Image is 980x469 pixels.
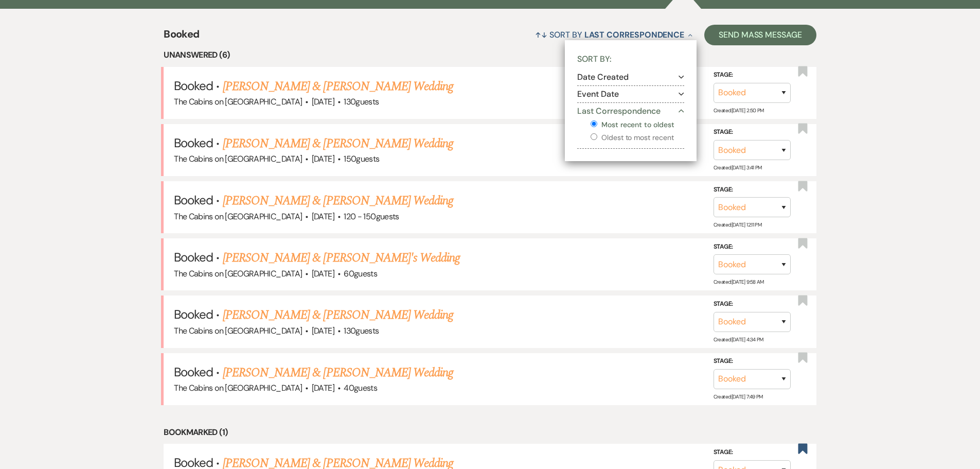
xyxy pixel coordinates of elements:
span: Created: [DATE] 2:50 PM [714,107,764,114]
span: Booked [174,135,213,151]
a: [PERSON_NAME] & [PERSON_NAME] Wedding [223,192,453,210]
span: Booked [174,78,213,94]
button: Send Mass Message [704,25,816,45]
span: Last Correspondence [584,29,684,40]
span: ↑↓ [535,29,547,40]
a: [PERSON_NAME] & [PERSON_NAME] Wedding [223,134,453,153]
span: 120 - 150 guests [344,211,399,222]
span: [DATE] [312,268,334,279]
a: [PERSON_NAME] & [PERSON_NAME] Wedding [223,306,453,324]
li: Bookmarked (1) [164,426,816,439]
button: Last Correspondence [577,107,684,115]
span: 150 guests [344,153,379,164]
span: Booked [174,364,213,380]
span: The Cabins on [GEOGRAPHIC_DATA] [174,153,302,164]
label: Oldest to most recent [591,131,684,144]
span: 130 guests [344,325,379,336]
span: [DATE] [312,383,334,393]
span: The Cabins on [GEOGRAPHIC_DATA] [174,211,302,222]
span: The Cabins on [GEOGRAPHIC_DATA] [174,325,302,336]
a: [PERSON_NAME] & [PERSON_NAME]'s Wedding [223,249,460,267]
button: Date Created [577,73,684,81]
a: [PERSON_NAME] & [PERSON_NAME] Wedding [223,363,453,382]
span: 130 guests [344,96,379,107]
span: [DATE] [312,153,334,164]
span: The Cabins on [GEOGRAPHIC_DATA] [174,96,302,107]
span: Created: [DATE] 9:58 AM [714,279,764,285]
a: [PERSON_NAME] & [PERSON_NAME] Wedding [223,77,453,96]
span: [DATE] [312,211,334,222]
span: Created: [DATE] 12:11 PM [714,221,761,228]
label: Stage: [714,241,791,253]
button: Sort By Last Correspondence [531,21,697,48]
span: Booked [164,26,199,48]
span: Created: [DATE] 7:49 PM [714,393,763,400]
span: [DATE] [312,96,334,107]
label: Stage: [714,356,791,367]
label: Most recent to oldest [591,118,684,131]
span: Booked [174,192,213,208]
button: Event Date [577,90,684,98]
label: Stage: [714,447,791,458]
span: Booked [174,249,213,265]
input: Most recent to oldest [591,120,597,127]
span: Booked [174,306,213,322]
span: The Cabins on [GEOGRAPHIC_DATA] [174,268,302,279]
label: Stage: [714,127,791,138]
label: Stage: [714,184,791,196]
span: Created: [DATE] 3:41 PM [714,164,762,171]
span: 60 guests [344,268,377,279]
span: Created: [DATE] 4:34 PM [714,336,763,343]
label: Stage: [714,299,791,310]
span: [DATE] [312,325,334,336]
span: The Cabins on [GEOGRAPHIC_DATA] [174,383,302,393]
input: Oldest to most recent [591,133,597,140]
span: 40 guests [344,383,377,393]
label: Stage: [714,70,791,81]
p: Sort By: [577,53,684,69]
li: Unanswered (6) [164,48,816,62]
